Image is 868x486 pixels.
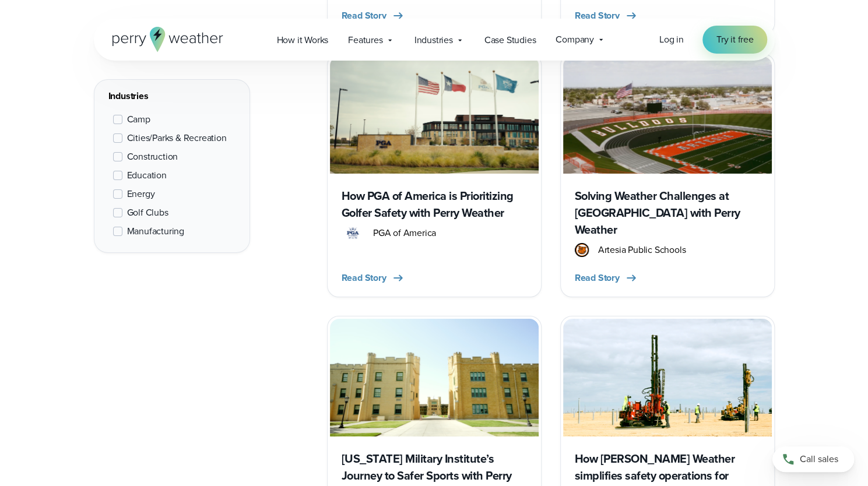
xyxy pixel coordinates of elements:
[108,89,236,103] div: Industries
[716,33,754,47] span: Try it free
[484,33,536,47] span: Case Studies
[127,168,167,182] span: Education
[414,33,453,47] span: Industries
[276,33,328,47] span: How it Works
[330,57,539,174] img: PGA of America, Frisco Campus
[327,54,542,297] a: PGA of America, Frisco Campus How PGA of America is Prioritizing Golfer Safety with Perry Weather...
[800,452,838,466] span: Call sales
[475,28,546,52] a: Case Studies
[342,226,364,240] img: PGA.svg
[575,271,638,285] button: Read Story
[373,226,436,240] span: PGA of America
[575,188,760,238] h3: Solving Weather Challenges at [GEOGRAPHIC_DATA] with Perry Weather
[342,188,527,221] h3: How PGA of America is Prioritizing Golfer Safety with Perry Weather
[560,54,775,297] a: Artesia Public Schools Football Field Solving Weather Challenges at [GEOGRAPHIC_DATA] with Perry ...
[266,28,338,52] a: How it Works
[127,131,227,145] span: Cities/Parks & Recreation
[342,9,386,23] span: Read Story
[702,26,768,54] a: Try it free
[575,9,620,23] span: Read Story
[659,33,684,47] a: Log in
[556,33,594,47] span: Company
[127,224,184,238] span: Manufacturing
[127,187,155,201] span: Energy
[563,57,772,174] img: Artesia Public Schools Football Field
[342,271,386,285] span: Read Story
[342,271,405,285] button: Read Story
[575,271,620,285] span: Read Story
[575,9,638,23] button: Read Story
[330,319,539,436] img: New Mexico Military Institute Courtyard
[575,243,589,257] img: Artesia Public Schools Logo
[127,150,178,164] span: Construction
[772,446,854,472] a: Call sales
[598,243,686,257] span: Artesia Public Schools
[342,9,405,23] button: Read Story
[659,33,684,46] span: Log in
[127,112,150,126] span: Camp
[348,33,382,47] span: Features
[127,206,168,220] span: Golf Clubs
